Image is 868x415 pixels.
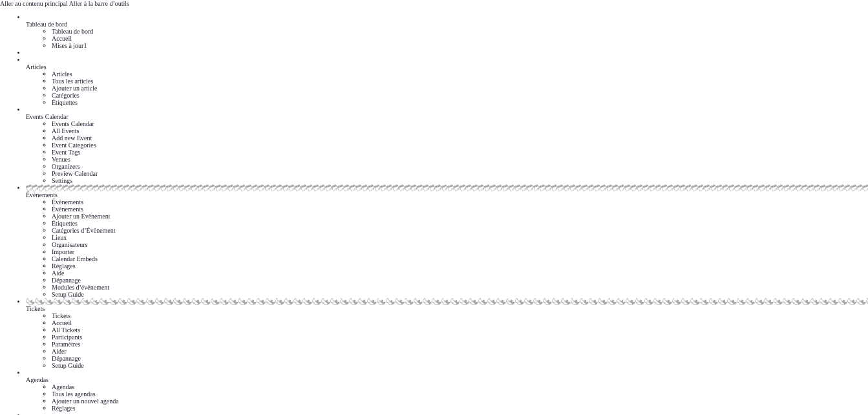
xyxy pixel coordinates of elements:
[26,298,868,312] a: Tickets
[26,106,868,120] a: Events Calendar
[52,255,98,262] a: Calendar Embeds
[52,163,80,170] a: Organizers
[52,291,84,298] a: Setup Guide
[26,376,868,383] div: Agendas
[52,85,98,92] a: Ajouter un article
[26,191,868,198] div: Évènements
[26,369,868,383] a: Agendas
[26,63,868,70] div: Articles
[52,312,868,319] li: Tickets
[52,241,87,248] a: Organisateurs
[52,284,109,291] a: Modules d’évènement
[52,248,74,255] a: Importer
[52,262,76,270] a: Réglages
[52,341,80,348] a: Paramètres
[52,362,84,369] a: Setup Guide
[83,42,87,49] span: 1
[52,142,96,149] a: Event Categories
[52,70,868,78] li: Articles
[52,334,82,341] a: Participants
[52,78,93,85] a: Tous les articles
[52,156,70,163] a: Venues
[52,99,78,106] a: Étiquettes
[26,113,868,120] div: Events Calendar
[26,305,868,312] div: Tickets
[52,405,76,412] a: Réglages
[52,149,80,156] a: Event Tags
[52,270,64,277] a: Aide
[26,56,868,70] a: Articles
[26,184,868,198] a: Évènements
[52,277,81,284] a: Dépannage
[52,355,81,362] a: Dépannage
[52,134,92,142] a: Add new Event
[52,319,72,326] a: Accueil
[52,177,72,184] a: Settings
[52,213,111,220] a: Ajouter un Évènement
[26,14,868,28] a: Tableau de bord
[52,398,119,405] a: Ajouter un nouvel agenda
[52,42,87,49] a: Mises à jour1
[52,35,72,42] a: Accueil
[52,326,80,334] a: All Tickets
[52,383,868,390] li: Agendas
[26,21,868,28] div: Tableau de bord
[52,390,96,398] a: Tous les agendas
[52,170,98,177] a: Preview Calendar
[52,227,116,234] a: Catégories d’Évènement
[52,234,67,241] a: Lieux
[52,348,67,355] a: Aider
[52,92,79,99] a: Catégories
[52,127,79,134] a: All Events
[52,198,868,206] li: Évènements
[52,120,868,127] li: Events Calendar
[52,206,83,213] a: Évènements
[52,220,78,227] a: Étiquettes
[52,28,868,35] li: Tableau de bord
